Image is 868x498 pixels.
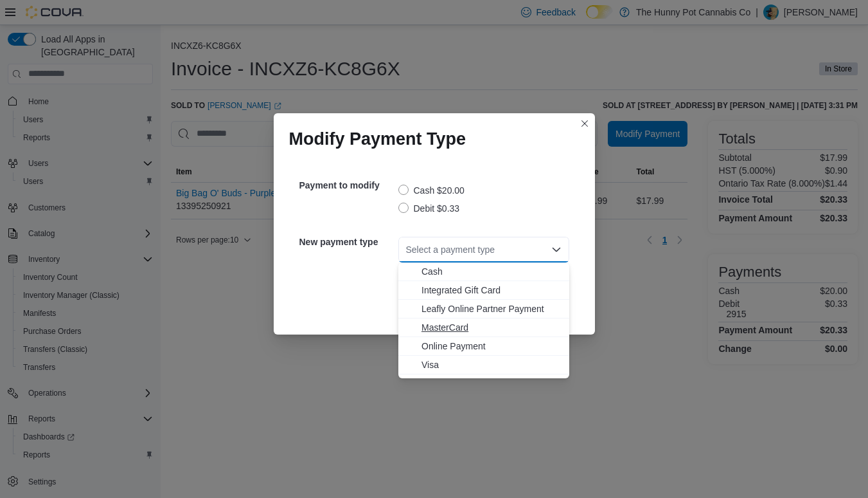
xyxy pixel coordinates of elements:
[421,265,562,278] span: Cash
[398,201,460,216] label: Debit $0.33
[398,263,569,281] button: Cash
[398,337,569,356] button: Online Payment
[421,302,562,315] span: Leafly Online Partner Payment
[398,318,569,337] button: MasterCard
[421,321,562,334] span: MasterCard
[299,229,396,255] h5: New payment type
[421,284,562,297] span: Integrated Gift Card
[421,340,562,353] span: Online Payment
[398,183,465,198] label: Cash $20.00
[406,242,407,257] input: Accessible screen reader label
[398,281,569,300] button: Integrated Gift Card
[299,172,396,198] h5: Payment to modify
[398,356,569,374] button: Visa
[398,263,569,374] div: Choose from the following options
[289,129,466,149] h1: Modify Payment Type
[421,358,562,371] span: Visa
[577,116,592,131] button: Closes this modal window
[551,244,562,255] button: Close list of options
[398,300,569,318] button: Leafly Online Partner Payment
